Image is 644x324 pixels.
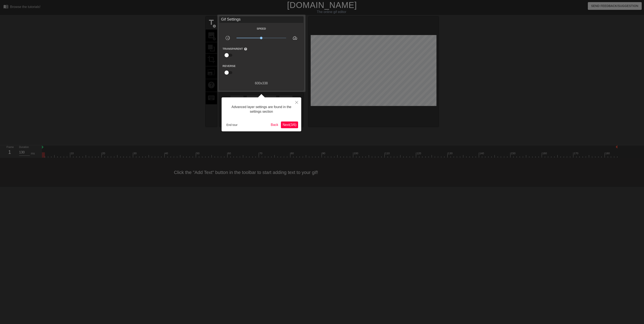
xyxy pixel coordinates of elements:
span: Next ( 3 / 6 ) [283,123,296,127]
button: Back [269,121,280,128]
button: Close [292,97,301,107]
button: End tour [225,122,239,128]
div: Advanced layer settings are found in the settings section [225,101,298,118]
button: Next [281,121,298,128]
